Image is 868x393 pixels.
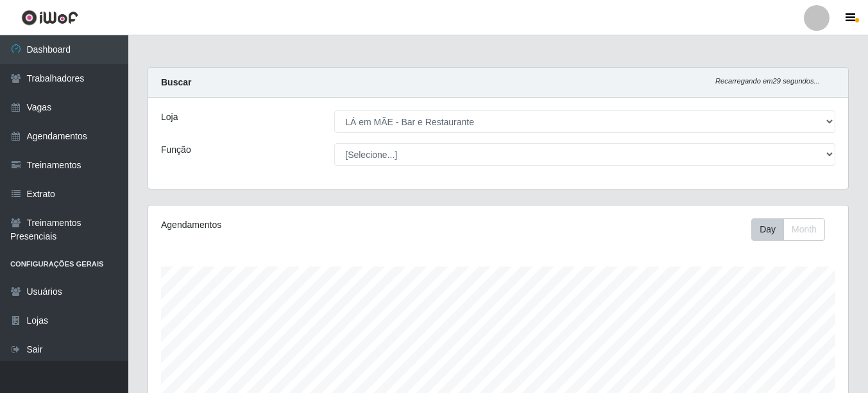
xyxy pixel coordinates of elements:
[161,218,430,232] div: Agendamentos
[161,110,178,124] label: Loja
[161,77,191,87] strong: Buscar
[783,218,825,241] button: Month
[751,218,825,241] div: First group
[161,143,191,157] label: Função
[715,77,820,85] i: Recarregando em 29 segundos...
[751,218,784,241] button: Day
[21,10,78,26] img: CoreUI Logo
[751,218,835,241] div: Toolbar with button groups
